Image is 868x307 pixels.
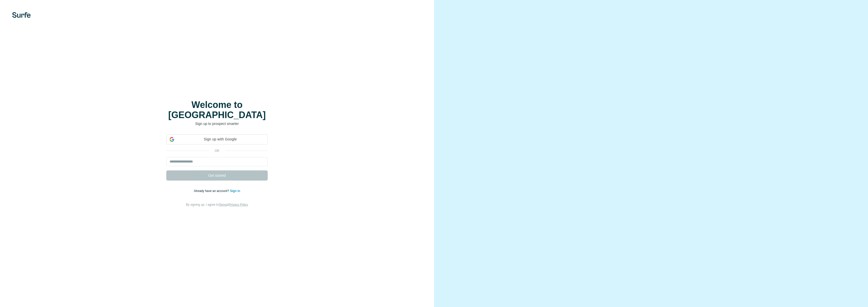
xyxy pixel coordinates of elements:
[166,134,268,144] div: Sign up with Google
[12,12,31,18] img: Surfe's logo
[166,121,268,126] p: Sign up to prospect smarter
[176,137,264,142] span: Sign up with Google
[219,203,227,206] a: Terms
[209,149,225,153] p: or
[230,189,240,193] a: Sign in
[229,203,248,206] a: Privacy Policy
[194,189,230,193] span: Already have an account?
[166,100,268,120] h1: Welcome to [GEOGRAPHIC_DATA]
[186,203,248,206] span: By signing up, I agree to &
